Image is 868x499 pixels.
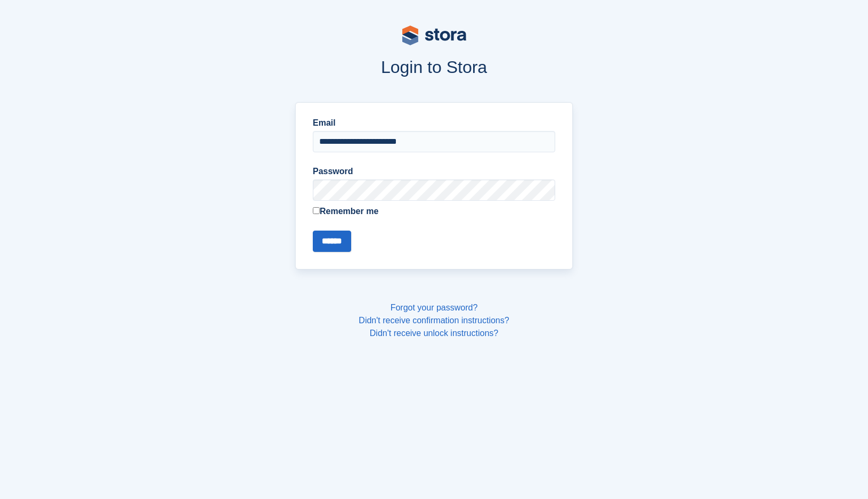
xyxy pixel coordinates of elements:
[370,329,498,338] a: Didn't receive unlock instructions?
[313,205,555,218] label: Remember me
[313,165,555,178] label: Password
[359,316,509,325] a: Didn't receive confirmation instructions?
[92,58,776,77] h1: Login to Stora
[391,303,478,312] a: Forgot your password?
[402,26,466,45] img: stora-logo-53a41332b3708ae10de48c4981b4e9114cc0af31d8433b30ea865607fb682f29.svg
[313,207,320,214] input: Remember me
[313,117,555,129] label: Email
